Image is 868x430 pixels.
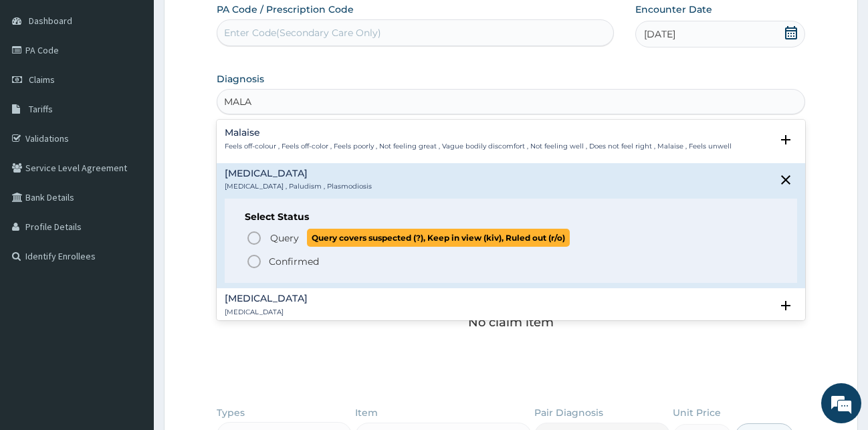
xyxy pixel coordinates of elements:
[25,67,54,100] img: d_794563401_company_1708531726252_794563401
[29,103,53,115] span: Tariffs
[635,3,712,16] label: Encounter Date
[217,3,354,16] label: PA Code / Prescription Code
[225,128,732,138] h4: Malaise
[778,132,794,148] i: open select status
[468,316,554,329] p: No claim item
[224,26,381,39] div: Enter Code(Secondary Care Only)
[225,169,372,179] h4: [MEDICAL_DATA]
[644,27,675,41] span: [DATE]
[778,298,794,314] i: open select status
[246,253,262,270] i: status option filled
[245,212,778,222] h6: Select Status
[225,294,308,304] h4: [MEDICAL_DATA]
[778,172,794,188] i: close select status
[225,308,308,317] p: [MEDICAL_DATA]
[307,229,570,247] span: Query covers suspected (?), Keep in view (kiv), Ruled out (r/o)
[7,288,255,334] textarea: Type your message and hit 'Enter'
[217,72,264,86] label: Diagnosis
[78,130,185,265] span: We're online!
[29,15,72,27] span: Dashboard
[219,7,251,39] div: Minimize live chat window
[225,142,732,151] p: Feels off-colour , Feels off-color , Feels poorly , Not feeling great , Vague bodily discomfort ,...
[70,75,225,92] div: Chat with us now
[269,255,319,268] p: Confirmed
[29,74,55,86] span: Claims
[270,231,299,245] span: Query
[246,230,262,246] i: status option query
[225,182,372,191] p: [MEDICAL_DATA] , Paludism , Plasmodiosis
